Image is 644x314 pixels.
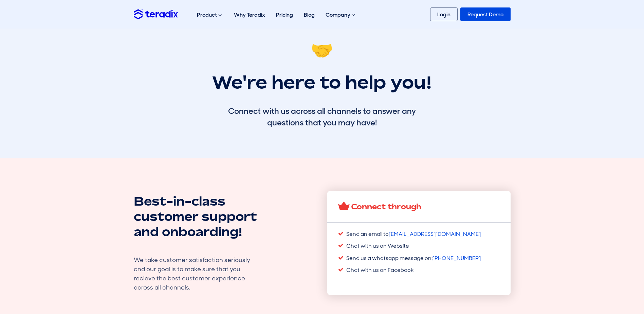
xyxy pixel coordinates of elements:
[335,255,502,261] li: Send us a whatsapp message on:
[460,7,511,21] a: Request Demo
[430,7,458,21] a: Login
[227,105,417,128] div: Connect with us across all channels to answer any questions that you may have!
[433,255,481,261] a: [PHONE_NUMBER]
[389,231,481,237] a: [EMAIL_ADDRESS][DOMAIN_NAME]
[335,267,502,273] li: Chat with us on Facebook
[320,4,362,26] div: Company
[271,4,298,25] a: Pricing
[209,72,435,92] h1: We're here to help you!
[335,243,502,249] li: Chat with us on Website
[134,193,270,239] h2: Best-in-class customer support and onboarding!
[335,231,502,237] li: Send an email to
[134,256,256,292] div: We take customer satisfaction seriously and our goal is to make sure that you recieve the best cu...
[134,9,178,19] img: Teradix logo
[191,4,228,26] div: Product
[298,4,320,25] a: Blog
[228,4,271,25] a: Why Teradix
[327,191,511,223] h3: Connect through
[209,39,435,59] h1: 🤝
